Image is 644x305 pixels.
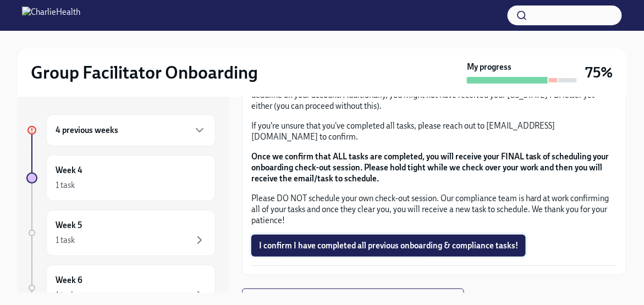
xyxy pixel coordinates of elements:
[22,7,80,24] img: CharlieHealth
[467,62,511,73] strong: My progress
[56,124,118,136] h6: 4 previous weeks
[251,193,617,226] p: Please DO NOT schedule your own check-out session. Our compliance team is hard at work confirming...
[251,120,617,142] p: If you're unsure that you've completed all tasks, please reach out to [EMAIL_ADDRESS][DOMAIN_NAME...
[26,155,216,201] a: Week 41 task
[56,274,82,286] h6: Week 6
[56,164,82,176] h6: Week 4
[586,63,613,82] h3: 75%
[251,152,609,184] strong: Once we confirm that ALL tasks are completed, you will receive your FINAL task of scheduling your...
[56,180,75,191] div: 1 task
[251,235,526,257] button: I confirm I have completed all previous onboarding & compliance tasks!
[259,240,518,251] span: I confirm I have completed all previous onboarding & compliance tasks!
[46,114,216,146] div: 4 previous weeks
[56,290,75,301] div: 1 task
[26,210,216,256] a: Week 51 task
[56,219,82,231] h6: Week 5
[56,235,75,246] div: 1 task
[31,62,258,84] h2: Group Facilitator Onboarding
